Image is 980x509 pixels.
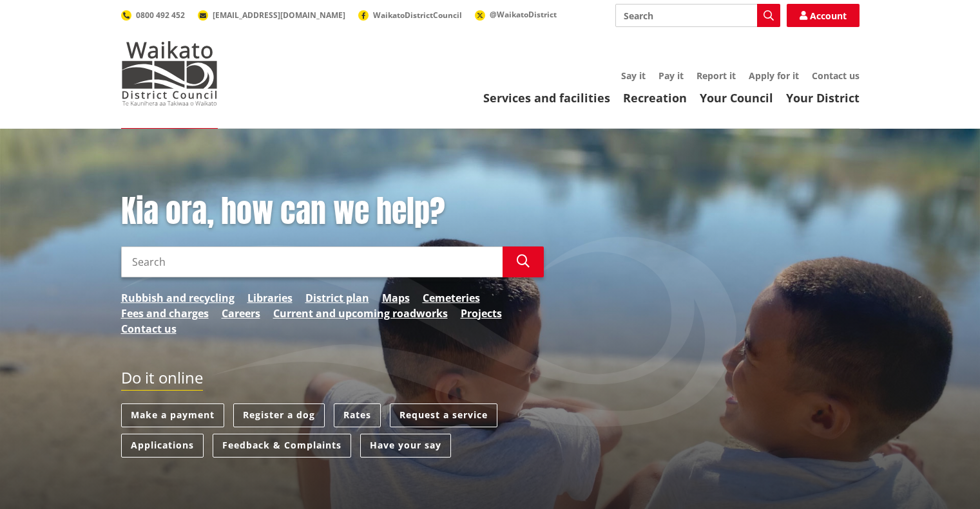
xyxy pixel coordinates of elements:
img: Waikato District Council - Te Kaunihera aa Takiwaa o Waikato [121,41,218,106]
span: WaikatoDistrictCouncil [373,10,462,21]
a: Account [787,4,860,27]
span: 0800 492 452 [136,10,185,21]
a: District plan [305,290,369,306]
h2: Do it online [121,369,203,391]
a: Your Council [700,90,773,106]
a: Libraries [247,290,293,306]
a: Applications [121,434,204,458]
a: Make a payment [121,403,224,427]
a: Rubbish and recycling [121,290,235,306]
a: Pay it [658,69,684,82]
a: WaikatoDistrictCouncil [358,10,462,21]
span: [EMAIL_ADDRESS][DOMAIN_NAME] [213,10,345,21]
a: Current and upcoming roadworks [273,306,448,321]
a: Cemeteries [423,290,480,306]
a: Report it [697,69,736,82]
a: Careers [222,306,260,321]
a: Services and facilities [483,90,610,106]
a: @WaikatoDistrict [475,9,557,20]
input: Search input [615,4,780,27]
a: Rates [334,403,381,427]
a: Feedback & Complaints [213,434,351,458]
a: 0800 492 452 [121,10,185,21]
a: [EMAIL_ADDRESS][DOMAIN_NAME] [198,10,345,21]
h1: Kia ora, how can we help? [121,193,544,230]
a: Maps [382,290,410,306]
span: @WaikatoDistrict [490,9,557,20]
a: Recreation [623,90,687,106]
a: Fees and charges [121,306,209,321]
a: Have your say [360,434,451,458]
a: Register a dog [233,403,325,427]
a: Contact us [812,69,860,82]
a: Request a service [390,403,497,427]
input: Search input [121,246,503,277]
a: Say it [621,69,646,82]
a: Projects [461,306,502,321]
a: Contact us [121,321,177,337]
a: Apply for it [749,69,799,82]
a: Your District [786,90,860,106]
